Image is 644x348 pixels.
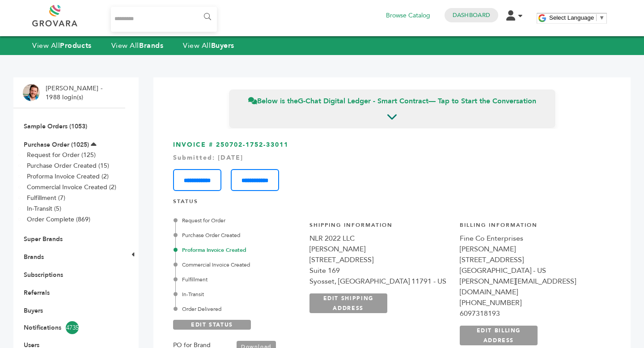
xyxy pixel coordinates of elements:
a: View AllBrands [111,41,164,51]
div: Proforma Invoice Created [175,246,300,254]
div: In-Transit [175,290,300,298]
li: [PERSON_NAME] - 1988 login(s) [46,84,105,102]
div: Syosset, [GEOGRAPHIC_DATA] 11791 - US [309,276,451,287]
a: Referrals [24,289,50,297]
strong: Brands [139,41,163,51]
strong: G-Chat Digital Ledger - Smart Contract [298,96,428,106]
a: Commercial Invoice Created (2) [27,183,116,191]
a: Purchase Order (1025) [24,140,89,149]
h4: Billing Information [460,221,601,233]
a: Fulfillment (7) [27,194,65,202]
a: View AllProducts [32,41,92,51]
div: [PHONE_NUMBER] [460,297,601,308]
a: Super Brands [24,235,63,243]
span: Below is the — Tap to Start the Conversation [248,96,536,106]
a: Purchase Order Created (15) [27,161,109,170]
a: Subscriptions [24,271,63,279]
a: Proforma Invoice Created (2) [27,172,109,181]
span: ▼ [599,14,605,21]
div: Fine Co Enterprises [460,233,601,244]
div: [PERSON_NAME] [309,244,451,255]
div: [STREET_ADDRESS] [460,255,601,265]
div: Purchase Order Created [175,231,300,239]
div: NLR 2022 LLC [309,233,451,244]
div: Order Delivered [175,305,300,313]
a: Browse Catalog [386,11,430,21]
a: Request for Order (125) [27,151,96,159]
strong: Products [60,41,91,51]
a: EDIT STATUS [173,320,251,330]
a: Order Complete (869) [27,215,90,224]
a: Notifications4735 [24,321,115,334]
a: EDIT SHIPPING ADDRESS [309,293,387,313]
div: Commercial Invoice Created [175,261,300,269]
a: Brands [24,253,44,261]
a: View AllBuyers [183,41,234,51]
a: EDIT BILLING ADDRESS [460,326,538,345]
h3: INVOICE # 250702-1752-33011 [173,140,611,191]
div: Submitted: [DATE] [173,153,611,162]
h4: STATUS [173,198,611,210]
a: Buyers [24,306,43,315]
h4: Shipping Information [309,221,451,233]
div: [STREET_ADDRESS] [309,255,451,265]
strong: Buyers [211,41,234,51]
input: Search... [111,7,217,32]
div: Suite 169 [309,265,451,276]
a: Select Language​ [549,14,605,21]
div: Fulfillment [175,276,300,284]
a: Dashboard [453,11,490,19]
div: [GEOGRAPHIC_DATA] - US [460,265,601,276]
div: [PERSON_NAME] [460,244,601,255]
div: Request for Order [175,216,300,225]
span: 4735 [66,321,79,334]
a: In-Transit (5) [27,204,61,213]
a: Sample Orders (1053) [24,122,87,131]
span: Select Language [549,14,594,21]
div: 6097318193 [460,308,601,319]
div: [PERSON_NAME][EMAIL_ADDRESS][DOMAIN_NAME] [460,276,601,297]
